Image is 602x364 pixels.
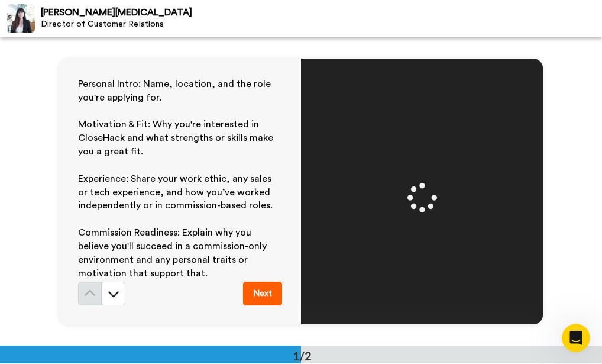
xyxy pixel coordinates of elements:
[78,120,276,156] span: Motivation & Fit: Why you're interested in CloseHack and what strengths or skills make you a grea...
[562,324,590,352] iframe: Intercom live chat
[7,4,35,33] img: Profile Image
[41,7,601,18] div: [PERSON_NAME][MEDICAL_DATA]
[41,20,601,30] div: Director of Customer Relations
[274,347,331,364] div: 1/2
[78,79,273,102] span: Personal Intro: Name, location, and the role you're applying for.
[78,174,274,211] span: Experience: Share your work ethic, any sales or tech experience, and how you’ve worked independen...
[78,228,269,278] span: Commission Readiness: Explain why you believe you'll succeed in a commission-only environment and...
[243,282,282,305] button: Next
